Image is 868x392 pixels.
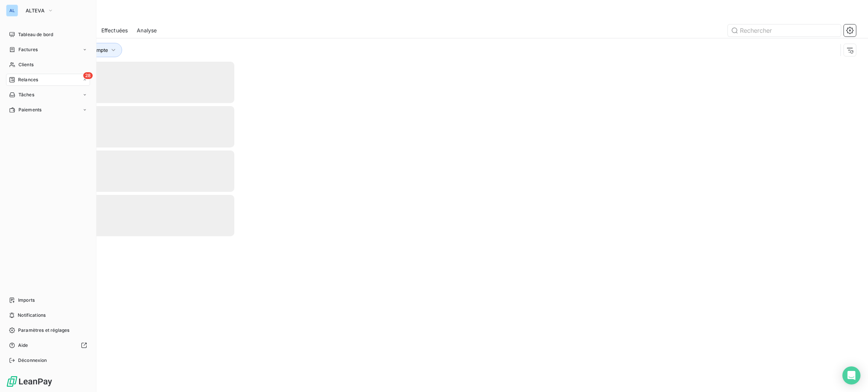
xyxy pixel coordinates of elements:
[137,27,157,34] span: Analyse
[6,5,18,17] div: AL
[18,46,38,53] span: Factures
[26,8,44,14] span: ALTEVA
[18,76,38,83] span: Relances
[18,327,69,334] span: Paramètres et réglages
[18,31,53,38] span: Tableau de bord
[18,312,46,319] span: Notifications
[6,375,53,387] img: Logo LeanPay
[6,339,90,351] a: Aide
[83,72,93,79] span: 28
[18,342,28,349] span: Aide
[842,366,860,384] div: Open Intercom Messenger
[18,91,34,98] span: Tâches
[18,297,35,304] span: Imports
[101,27,128,34] span: Effectuées
[18,61,34,68] span: Clients
[18,106,41,113] span: Paiements
[18,357,47,364] span: Déconnexion
[728,24,841,36] input: Rechercher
